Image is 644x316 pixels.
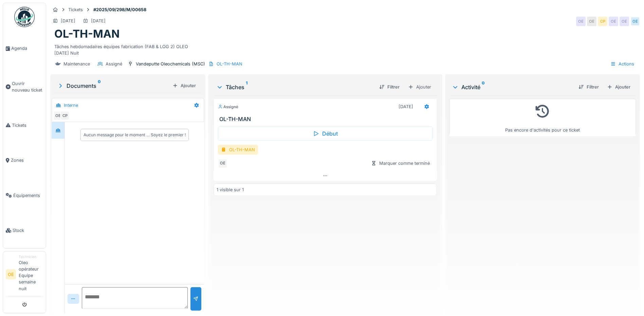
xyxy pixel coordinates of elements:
div: OE [587,17,596,26]
div: Actions [607,59,637,69]
div: Aucun message pour le moment … Soyez le premier ! [84,132,186,138]
div: Assigné [106,61,122,67]
sup: 1 [246,83,247,91]
span: Zones [11,157,43,163]
a: Stock [3,213,46,248]
div: OL-TH-MAN [217,61,242,67]
div: Vandeputte Oleochemicals (MSC) [136,61,205,67]
a: Tickets [3,107,46,143]
a: Agenda [3,31,46,66]
div: OL-TH-MAN [218,145,258,155]
div: CP [598,17,607,26]
span: Agenda [11,45,43,52]
div: Filtrer [576,82,602,92]
a: Zones [3,143,46,178]
li: Oleo opérateur Equipe semaine nuit [19,254,43,295]
a: Équipements [3,178,46,213]
img: Badge_color-CXgf-gQk.svg [14,7,35,27]
div: Ajouter [405,82,434,92]
div: CP [60,111,70,120]
div: Interne [64,102,78,108]
sup: 0 [98,82,101,90]
div: Pas encore d'activités pour ce ticket [454,102,631,133]
span: Équipements [13,192,43,199]
div: Activité [452,83,573,91]
div: Marquer comme terminé [368,159,433,168]
div: Tickets [68,6,83,13]
div: Technicien [19,254,43,259]
span: Ouvrir nouveau ticket [12,80,43,93]
div: Ajouter [604,82,633,92]
div: Début [218,126,433,141]
div: Maintenance [63,61,90,67]
li: OE [6,269,16,279]
div: OE [576,17,586,26]
span: Tickets [12,122,43,129]
div: OE [609,17,618,26]
a: Ouvrir nouveau ticket [3,66,46,108]
div: [DATE] [61,18,75,24]
div: OE [630,17,640,26]
div: [DATE] [399,103,413,110]
div: OE [218,159,227,168]
div: [DATE] [91,18,106,24]
div: Filtrer [376,82,402,92]
strong: #2025/09/298/M/00658 [91,6,149,13]
h1: OL-TH-MAN [54,27,119,40]
sup: 0 [482,83,485,91]
div: 1 visible sur 1 [217,186,244,193]
div: Tâches hebdomadaires équipes fabrication (FAB & LOG 2) OLEO [DATE] Nuit [54,41,636,56]
div: Ajouter [170,81,199,90]
span: Stock [13,227,43,234]
div: OE [620,17,629,26]
div: Tâches [216,83,374,91]
div: OE [53,111,63,120]
div: Assigné [218,104,238,110]
a: OE TechnicienOleo opérateur Equipe semaine nuit [6,254,43,296]
div: Documents [57,82,170,90]
h3: OL-TH-MAN [219,116,434,122]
